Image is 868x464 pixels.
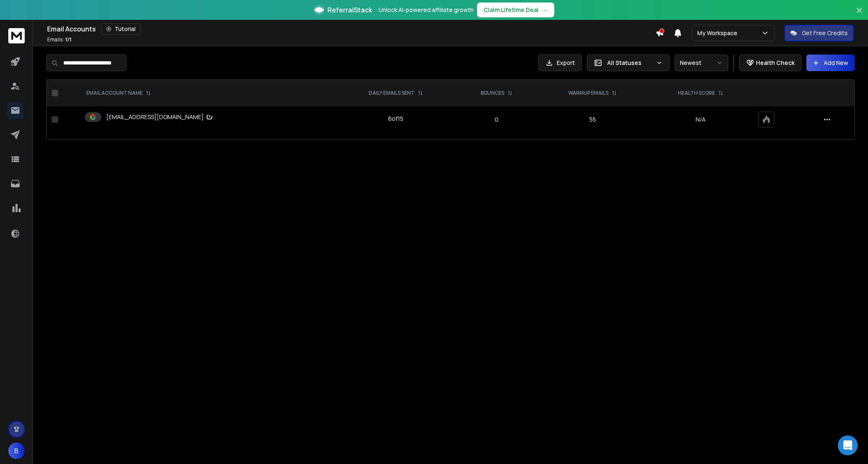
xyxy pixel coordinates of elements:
[785,25,854,41] button: Get Free Credits
[806,55,855,71] button: Add New
[854,5,865,25] button: Close banner
[327,5,372,15] span: ReferralStack
[369,90,415,96] p: DAILY EMAILS SENT
[756,59,794,67] p: Health Check
[379,6,474,14] p: Unlock AI-powered affiliate growth
[477,2,554,17] button: Claim Lifetime Deal→
[205,113,214,122] img: Zapmail Logo
[47,36,72,43] p: Emails :
[8,442,25,459] button: B
[542,6,548,14] span: →
[86,90,151,96] div: EMAIL ACCOUNT NAME
[65,36,72,43] span: 1 / 1
[607,59,653,67] p: All Statuses
[481,90,504,96] p: BOUNCES
[838,435,858,455] div: Open Intercom Messenger
[388,115,403,123] div: 6 of 15
[538,55,582,71] button: Export
[739,55,801,71] button: Health Check
[101,23,141,35] button: Tutorial
[568,90,608,96] p: WARMUP EMAILS
[653,115,748,124] p: N/A
[802,29,848,37] p: Get Free Credits
[47,23,656,35] div: Email Accounts
[678,90,715,96] p: HEALTH SCORE
[106,113,214,122] p: [EMAIL_ADDRESS][DOMAIN_NAME]
[461,115,532,124] p: 0
[697,29,741,37] p: My Workspace
[675,55,728,71] button: Newest
[537,106,648,133] td: 55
